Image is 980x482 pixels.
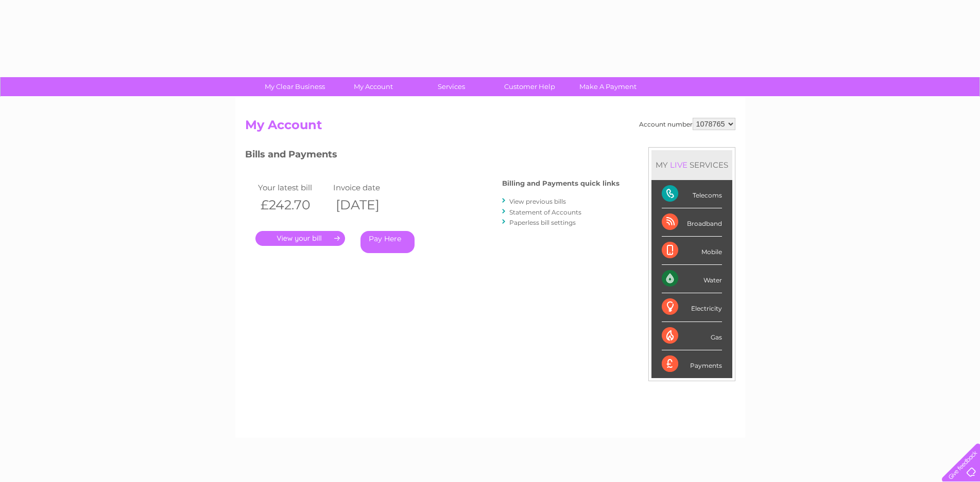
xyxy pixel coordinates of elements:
h4: Billing and Payments quick links [502,180,620,187]
div: Water [662,265,722,293]
a: My Account [331,77,416,96]
div: Gas [662,322,722,350]
div: MY SERVICES [651,150,732,180]
div: Telecoms [662,180,722,208]
div: LIVE [668,160,690,170]
a: Services [409,77,494,96]
td: Your latest bill [255,181,331,194]
a: Statement of Accounts [509,208,581,216]
a: Pay Here [360,231,415,253]
h3: Bills and Payments [245,147,620,165]
div: Broadband [662,208,722,237]
a: Paperless bill settings [509,219,576,226]
a: . [255,231,345,246]
h2: My Account [245,118,735,137]
div: Payments [662,350,722,378]
th: £242.70 [255,194,331,216]
td: Invoice date [331,181,406,194]
a: My Clear Business [252,77,337,96]
a: View previous bills [509,198,566,205]
div: Account number [639,118,735,130]
a: Customer Help [487,77,572,96]
th: [DATE] [331,194,406,216]
div: Mobile [662,237,722,265]
div: Electricity [662,293,722,322]
a: Make A Payment [565,77,650,96]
